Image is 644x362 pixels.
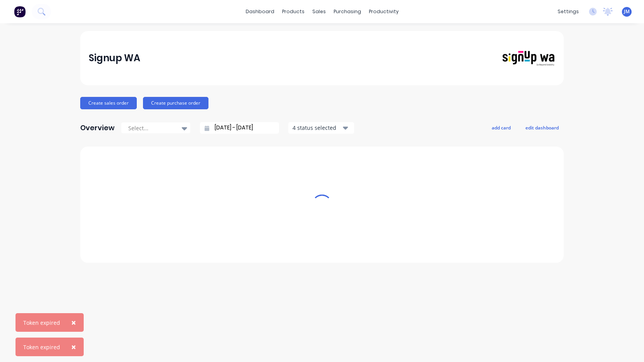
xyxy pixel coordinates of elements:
div: Token expired [23,343,60,351]
button: Close [64,338,84,356]
button: Close [64,313,84,332]
div: purchasing [330,6,365,17]
div: Signup WA [89,50,140,66]
div: settings [554,6,583,17]
img: Factory [14,6,26,17]
span: × [71,341,76,352]
div: Overview [80,120,115,136]
span: × [71,317,76,328]
img: Signup WA [501,50,555,67]
div: products [278,6,308,17]
span: JM [624,8,630,15]
button: add card [487,122,516,133]
button: Create sales order [80,97,137,109]
div: sales [308,6,330,17]
div: Token expired [23,319,60,327]
a: dashboard [242,6,278,17]
button: edit dashboard [520,122,564,133]
button: 4 status selected [288,122,354,134]
div: 4 status selected [293,124,341,132]
div: productivity [365,6,403,17]
button: Create purchase order [143,97,208,109]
